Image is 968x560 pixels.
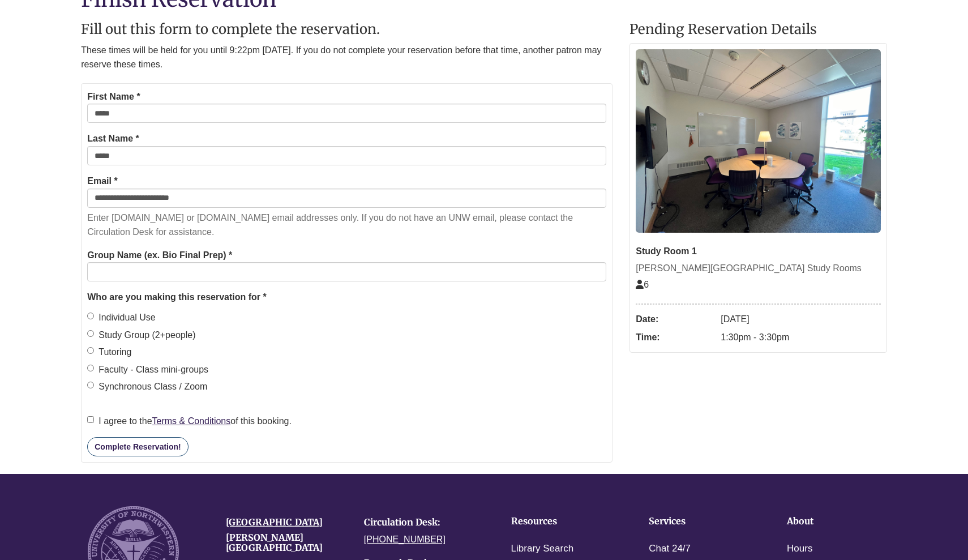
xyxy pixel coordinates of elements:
dt: Date: [636,310,715,328]
h4: Resources [511,516,614,527]
label: First Name * [87,89,140,104]
label: Group Name (ex. Bio Final Prep) * [87,248,232,263]
h4: About [787,516,890,527]
h2: Fill out this form to complete the reservation. [81,22,613,37]
p: Enter [DOMAIN_NAME] or [DOMAIN_NAME] email addresses only. If you do not have an UNW email, pleas... [87,211,606,240]
span: The capacity of this space [636,280,649,289]
a: Chat 24/7 [649,541,691,557]
input: I agree to theTerms & Conditionsof this booking. [87,416,94,423]
input: Tutoring [87,347,94,354]
button: Complete Reservation! [87,437,188,456]
a: Terms & Conditions [152,416,231,426]
p: These times will be held for you until 9:22pm [DATE]. If you do not complete your reservation bef... [81,43,613,72]
h4: Services [649,516,752,527]
label: Individual Use [87,310,156,325]
a: [GEOGRAPHIC_DATA] [226,516,323,528]
img: Study Room 1 [636,49,881,233]
dd: [DATE] [721,310,881,328]
label: Tutoring [87,345,131,360]
label: Faculty - Class mini-groups [87,362,208,377]
dt: Time: [636,328,715,347]
label: I agree to the of this booking. [87,414,292,429]
dd: 1:30pm - 3:30pm [721,328,881,347]
h2: Pending Reservation Details [629,22,887,37]
a: Hours [787,541,812,557]
label: Email * [87,174,117,189]
label: Synchronous Class / Zoom [87,379,207,394]
label: Last Name * [87,131,139,146]
h4: Circulation Desk: [364,518,485,528]
input: Study Group (2+people) [87,330,94,337]
label: Study Group (2+people) [87,328,195,343]
a: Library Search [511,541,574,557]
input: Individual Use [87,313,94,319]
h4: [PERSON_NAME][GEOGRAPHIC_DATA] [226,533,347,553]
input: Faculty - Class mini-groups [87,365,94,371]
div: Study Room 1 [636,244,881,259]
input: Synchronous Class / Zoom [87,382,94,388]
div: [PERSON_NAME][GEOGRAPHIC_DATA] Study Rooms [636,261,881,276]
legend: Who are you making this reservation for * [87,290,606,305]
a: [PHONE_NUMBER] [364,535,446,544]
